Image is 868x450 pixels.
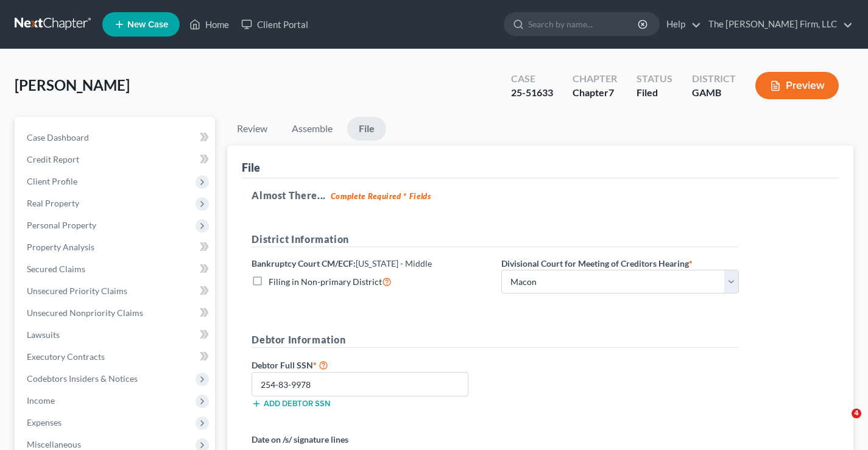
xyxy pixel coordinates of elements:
[852,409,861,418] span: 4
[27,264,85,274] span: Secured Claims
[702,13,853,35] a: The [PERSON_NAME] Firm, LLC
[15,76,130,94] span: [PERSON_NAME]
[27,132,89,142] span: Case Dashboard
[245,357,495,372] label: Debtor Full SSN
[17,346,215,368] a: Executory Contracts
[252,188,829,203] h5: Almost There...
[637,86,672,100] div: Filed
[17,324,215,346] a: Lawsuits
[27,198,79,208] span: Real Property
[17,280,215,302] a: Unsecured Priority Claims
[660,13,701,35] a: Help
[183,13,235,35] a: Home
[17,236,215,258] a: Property Analysis
[27,286,127,296] span: Unsecured Priority Claims
[17,149,215,171] a: Credit Report
[27,439,81,449] span: Miscellaneous
[235,13,314,35] a: Client Portal
[511,72,553,86] div: Case
[27,154,79,164] span: Credit Report
[252,372,468,396] input: XXX-XX-XXXX
[609,86,614,98] span: 7
[347,117,386,141] a: File
[511,86,553,100] div: 25-51633
[27,417,62,427] span: Expenses
[17,302,215,324] a: Unsecured Nonpriority Claims
[282,117,342,141] a: Assemble
[27,351,105,362] span: Executory Contracts
[242,160,260,175] div: File
[27,308,143,318] span: Unsecured Nonpriority Claims
[501,257,693,270] label: Divisional Court for Meeting of Creditors Hearing
[27,242,94,252] span: Property Analysis
[692,72,736,86] div: District
[356,258,432,269] span: [US_STATE] - Middle
[827,409,856,438] iframe: Intercom live chat
[528,13,640,35] input: Search by name...
[27,220,96,230] span: Personal Property
[227,117,277,141] a: Review
[17,258,215,280] a: Secured Claims
[17,127,215,149] a: Case Dashboard
[27,329,60,340] span: Lawsuits
[252,257,432,270] label: Bankruptcy Court CM/ECF:
[637,72,672,86] div: Status
[27,176,77,186] span: Client Profile
[331,191,431,201] strong: Complete Required * Fields
[252,232,739,247] h5: District Information
[127,20,168,29] span: New Case
[252,433,489,446] label: Date on /s/ signature lines
[252,332,739,348] h5: Debtor Information
[573,86,617,100] div: Chapter
[269,276,382,287] span: Filing in Non-primary District
[27,395,55,406] span: Income
[27,373,138,384] span: Codebtors Insiders & Notices
[692,86,736,100] div: GAMB
[252,399,330,409] button: Add debtor SSN
[755,72,839,99] button: Preview
[573,72,617,86] div: Chapter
